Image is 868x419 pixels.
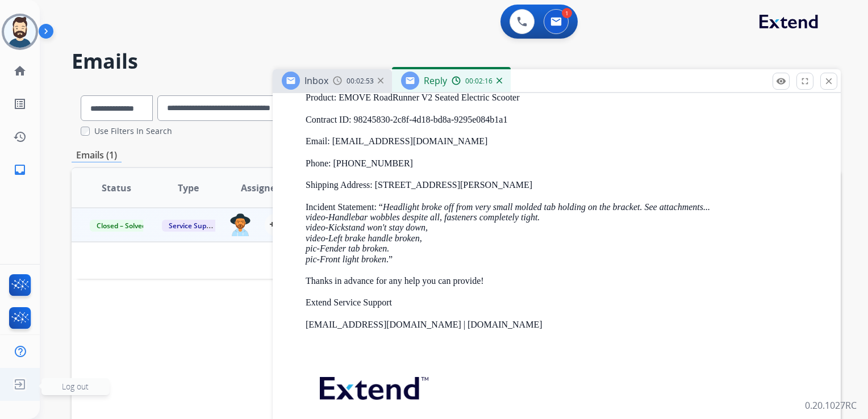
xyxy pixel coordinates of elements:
p: Product: EMOVE RoadRunner V2 Seated Electric Scooter [306,93,826,103]
img: extend.png [306,363,440,408]
img: avatar [4,16,36,48]
span: Type [178,181,199,195]
mat-icon: close [824,76,834,86]
div: 1 [562,8,572,18]
p: Extend Service Support [306,298,826,308]
p: Email: [EMAIL_ADDRESS][DOMAIN_NAME] [306,136,826,146]
p: 0.20.1027RC [805,399,857,412]
mat-icon: fullscreen [800,76,810,86]
span: 00:02:16 [465,77,493,86]
p: Contract ID: 98245830-2c8f-4d18-bd8a-9295e084b1a1 [306,115,826,125]
span: Closed – Solved [90,220,153,232]
mat-icon: person_add [269,218,283,232]
p: Incident Statement: “ .” [306,202,826,265]
h2: Emails [72,50,841,73]
mat-icon: history [13,130,27,144]
em: Headlight broke off from very small molded tab holding on the bracket. See attachments... video-H... [306,202,710,264]
p: Shipping Address: [STREET_ADDRESS][PERSON_NAME] [306,180,826,190]
p: Thanks in advance for any help you can provide! [306,276,826,286]
mat-icon: home [13,64,27,78]
span: Inbox [304,74,328,87]
mat-icon: remove_red_eye [776,76,786,86]
img: agent-avatar [229,213,251,236]
span: Status [102,181,131,195]
mat-icon: inbox [13,163,27,177]
span: Assignee [241,181,281,195]
span: Reply [424,74,447,87]
mat-icon: list_alt [13,97,27,111]
p: Phone: [PHONE_NUMBER] [306,158,826,169]
label: Use Filters In Search [94,125,172,137]
span: Log out [62,381,89,392]
p: [EMAIL_ADDRESS][DOMAIN_NAME] | [DOMAIN_NAME] [306,320,826,330]
span: Service Support [162,220,227,232]
p: Emails (1) [72,148,122,162]
span: 00:02:53 [347,77,374,86]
